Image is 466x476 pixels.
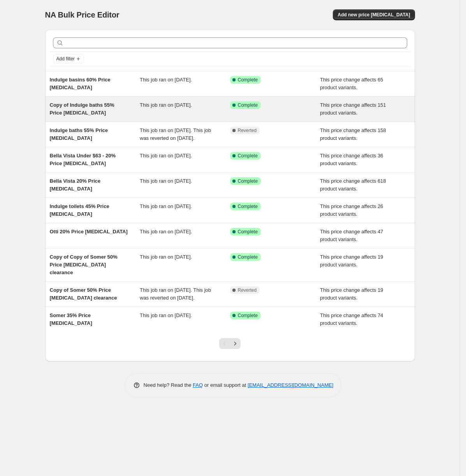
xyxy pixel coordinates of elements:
span: Add filter [56,56,75,62]
span: This price change affects 74 product variants. [320,312,383,326]
span: Complete [238,203,258,210]
span: Need help? Read the [144,382,193,388]
span: Complete [238,178,258,184]
span: Indulge toilets 45% Price [MEDICAL_DATA] [50,203,109,217]
span: This price change affects 26 product variants. [320,203,383,217]
span: NA Bulk Price Editor [45,11,120,19]
span: This job ran on [DATE]. This job was reverted on [DATE]. [140,287,211,301]
span: Copy of Indulge baths 55% Price [MEDICAL_DATA] [50,102,114,116]
span: This price change affects 151 product variants. [320,102,386,116]
span: This job ran on [DATE]. This job was reverted on [DATE]. [140,127,211,141]
span: Indulge basins 60% Price [MEDICAL_DATA] [50,77,111,90]
span: Somer 35% Price [MEDICAL_DATA] [50,312,92,326]
span: Copy of Copy of Somer 50% Price [MEDICAL_DATA] clearance [50,254,118,275]
span: Reverted [238,127,257,134]
span: This job ran on [DATE]. [140,203,192,209]
span: Complete [238,229,258,235]
span: Copy of Somer 50% Price [MEDICAL_DATA] clearance [50,287,117,301]
span: This job ran on [DATE]. [140,178,192,184]
span: This price change affects 19 product variants. [320,254,383,268]
nav: Pagination [219,338,241,349]
span: This price change affects 19 product variants. [320,287,383,301]
span: Reverted [238,287,257,293]
button: Next [230,338,241,349]
span: This job ran on [DATE]. [140,153,192,159]
span: This job ran on [DATE]. [140,102,192,108]
span: Bella Vista 20% Price [MEDICAL_DATA] [50,178,101,192]
span: This job ran on [DATE]. [140,254,192,260]
span: Complete [238,153,258,159]
span: Add new price [MEDICAL_DATA] [338,12,410,18]
button: Add filter [53,54,84,63]
span: Complete [238,77,258,83]
span: This job ran on [DATE]. [140,312,192,318]
span: Bella Vista Under $63 - 20% Price [MEDICAL_DATA] [50,153,116,166]
span: This price change affects 158 product variants. [320,127,386,141]
span: Complete [238,312,258,319]
span: This price change affects 47 product variants. [320,229,383,242]
button: Add new price [MEDICAL_DATA] [333,9,415,20]
a: [EMAIL_ADDRESS][DOMAIN_NAME] [248,382,333,388]
span: This price change affects 65 product variants. [320,77,383,90]
span: Complete [238,102,258,108]
span: Complete [238,254,258,260]
span: This job ran on [DATE]. [140,77,192,83]
span: This price change affects 618 product variants. [320,178,386,192]
span: Otti 20% Price [MEDICAL_DATA] [50,229,128,234]
span: This price change affects 36 product variants. [320,153,383,166]
span: Indulge baths 55% Price [MEDICAL_DATA] [50,127,108,141]
span: or email support at [203,382,248,388]
span: This job ran on [DATE]. [140,229,192,234]
a: FAQ [193,382,203,388]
